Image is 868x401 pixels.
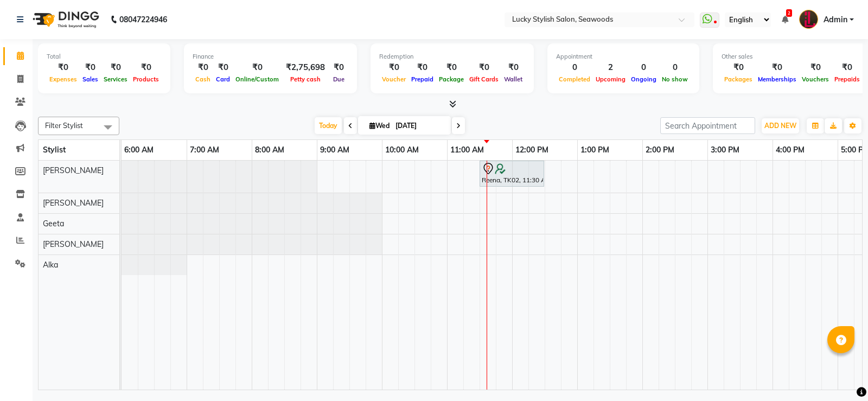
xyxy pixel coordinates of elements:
span: [PERSON_NAME] [43,239,104,249]
b: 08047224946 [119,4,167,35]
div: Redemption [379,52,525,61]
span: Petty cash [288,75,323,83]
input: 2025-09-03 [392,118,446,134]
span: Wallet [501,75,525,83]
span: Geeta [43,219,64,228]
span: Filter Stylist [45,121,83,130]
iframe: chat widget [822,358,857,390]
span: Vouchers [799,75,832,83]
div: 0 [556,61,593,74]
span: [PERSON_NAME] [43,166,104,175]
input: Search Appointment [660,117,755,134]
span: Memberships [755,75,799,83]
div: 0 [628,61,659,74]
div: ₹0 [722,61,755,74]
span: Products [130,75,162,83]
div: ₹0 [755,61,799,74]
a: 10:00 AM [382,142,422,158]
div: ₹0 [101,61,130,74]
a: 3:00 PM [708,142,742,158]
span: Sales [80,75,101,83]
span: No show [659,75,691,83]
span: Prepaid [409,75,436,83]
a: 6:00 AM [122,142,156,158]
span: 2 [786,9,792,17]
div: 0 [659,61,691,74]
div: ₹0 [436,61,467,74]
button: ADD NEW [762,118,799,133]
a: 4:00 PM [773,142,807,158]
a: 7:00 AM [187,142,222,158]
span: Completed [556,75,593,83]
span: Stylist [43,145,66,155]
a: 1:00 PM [578,142,612,158]
span: Packages [722,75,755,83]
div: Finance [193,52,348,61]
div: ₹0 [130,61,162,74]
span: Expenses [47,75,80,83]
div: ₹0 [467,61,501,74]
div: ₹0 [213,61,233,74]
span: Card [213,75,233,83]
div: 2 [593,61,628,74]
div: ₹0 [329,61,348,74]
div: ₹0 [409,61,436,74]
a: 12:00 PM [513,142,551,158]
span: Ongoing [628,75,659,83]
div: ₹0 [379,61,409,74]
img: logo [28,4,102,35]
span: Voucher [379,75,409,83]
div: ₹0 [799,61,832,74]
img: Admin [799,10,818,29]
a: 2 [782,15,788,24]
div: ₹0 [80,61,101,74]
span: Cash [193,75,213,83]
a: 8:00 AM [252,142,287,158]
a: 9:00 AM [317,142,352,158]
div: Reena, TK02, 11:30 AM-12:30 PM, Spa - Protein Rush ([DEMOGRAPHIC_DATA]) [481,162,543,185]
span: Admin [824,14,847,26]
div: ₹0 [501,61,525,74]
span: Today [315,117,342,134]
div: ₹2,75,698 [282,61,329,74]
div: ₹0 [832,61,863,74]
span: Due [330,75,347,83]
div: ₹0 [193,61,213,74]
a: 11:00 AM [448,142,487,158]
span: [PERSON_NAME] [43,198,104,208]
span: Alka [43,260,58,270]
div: ₹0 [233,61,282,74]
span: Gift Cards [467,75,501,83]
span: Upcoming [593,75,628,83]
div: Total [47,52,162,61]
span: Services [101,75,130,83]
a: 2:00 PM [643,142,677,158]
span: Prepaids [832,75,863,83]
span: Package [436,75,467,83]
span: Online/Custom [233,75,282,83]
div: ₹0 [47,61,80,74]
div: Appointment [556,52,691,61]
span: Wed [367,122,392,130]
span: ADD NEW [764,122,796,130]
